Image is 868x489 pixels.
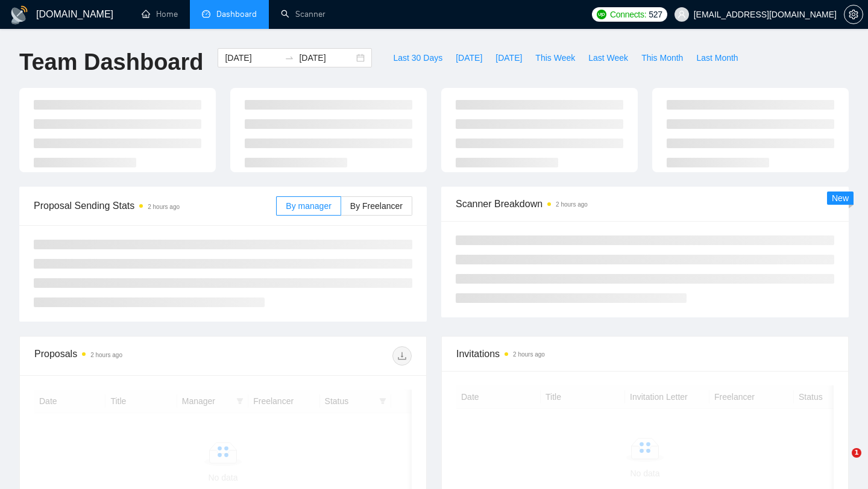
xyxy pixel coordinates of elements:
[393,51,442,64] span: Last 30 Days
[281,9,325,19] a: searchScanner
[844,5,863,24] button: setting
[225,51,280,64] input: Start date
[449,48,489,67] button: [DATE]
[386,48,449,67] button: Last 30 Days
[216,9,257,19] span: Dashboard
[350,201,403,211] span: By Freelancer
[696,51,738,64] span: Last Month
[34,346,223,366] div: Proposals
[582,48,635,67] button: Last Week
[456,196,834,211] span: Scanner Breakdown
[690,48,744,67] button: Last Month
[635,48,690,67] button: This Month
[844,10,863,19] a: setting
[286,201,331,211] span: By manager
[556,201,588,208] time: 2 hours ago
[852,448,861,458] span: 1
[649,8,662,21] span: 527
[285,53,294,63] span: to
[456,51,482,64] span: [DATE]
[10,5,29,25] img: logo
[34,198,276,213] span: Proposal Sending Stats
[19,48,203,76] h1: Team Dashboard
[142,9,178,19] a: homeHome
[285,53,294,63] span: swap-right
[844,10,863,19] span: setting
[832,193,849,203] span: New
[495,51,522,64] span: [DATE]
[456,346,834,361] span: Invitations
[529,48,582,67] button: This Week
[597,10,606,19] img: upwork-logo.png
[678,10,686,19] span: user
[588,51,628,64] span: Last Week
[513,351,545,358] time: 2 hours ago
[827,448,856,477] iframe: Intercom live chat
[202,10,210,18] span: dashboard
[535,51,575,64] span: This Week
[641,51,683,64] span: This Month
[610,8,646,21] span: Connects:
[489,48,529,67] button: [DATE]
[299,51,354,64] input: End date
[90,352,122,358] time: 2 hours ago
[148,204,180,210] time: 2 hours ago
